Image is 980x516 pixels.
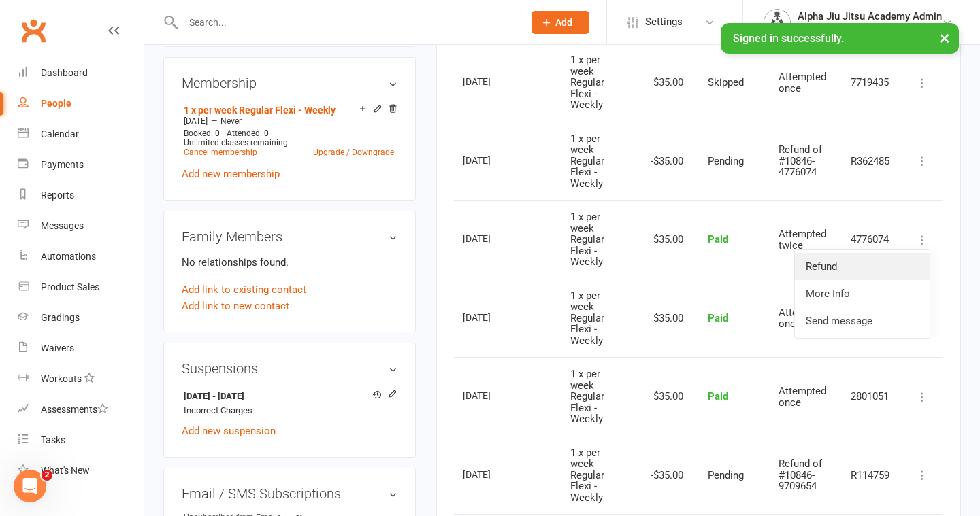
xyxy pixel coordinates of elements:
[41,190,74,201] div: Reports
[463,385,525,406] div: [DATE]
[570,211,604,268] span: 1 x per week Regular Flexi - Weekly
[184,105,336,116] a: 1 x per week Regular Flexi - Weekly
[798,10,942,22] div: Alpha Jiu Jitsu Academy Admin
[42,470,52,481] span: 2
[41,281,99,292] div: Product Sales
[463,150,525,171] div: [DATE]
[570,133,604,190] span: 1 x per week Regular Flexi - Weekly
[838,357,902,436] td: 2801051
[41,312,80,323] div: Gradings
[182,75,397,90] h3: Membership
[779,71,826,94] span: Attempted once
[182,486,397,501] h3: Email / SMS Subscriptions
[41,434,65,445] div: Tasks
[798,22,942,35] div: Alpha Jiu Jitsu Academy
[41,98,71,109] div: People
[838,436,902,515] td: R114759
[41,465,90,476] div: What's New
[184,138,288,148] span: Unlimited classes remaining
[779,385,826,409] span: Attempted once
[795,307,930,334] a: Send message
[708,76,744,88] span: Skipped
[41,251,96,262] div: Automations
[16,14,50,48] a: Clubworx
[18,425,144,455] a: Tasks
[708,312,728,324] span: Paid
[463,307,525,328] div: [DATE]
[313,148,394,157] a: Upgrade / Downgrade
[180,116,397,126] div: —
[41,159,84,170] div: Payments
[18,303,144,333] a: Gradings
[532,11,589,34] button: Add
[637,279,696,358] td: $35.00
[18,211,144,241] a: Messages
[645,7,683,37] span: Settings
[18,58,144,88] a: Dashboard
[463,464,525,485] div: [DATE]
[41,404,108,415] div: Assessments
[18,455,144,486] a: What's New
[637,436,696,515] td: -$35.00
[41,343,74,354] div: Waivers
[708,155,744,167] span: Pending
[182,361,397,376] h3: Suspensions
[570,290,604,347] span: 1 x per week Regular Flexi - Weekly
[570,447,604,504] span: 1 x per week Regular Flexi - Weekly
[463,71,525,92] div: [DATE]
[18,394,144,425] a: Assessments
[637,200,696,279] td: $35.00
[932,23,957,52] button: ×
[182,298,289,314] a: Add link to new contact
[182,425,276,437] a: Add new suspension
[708,233,728,245] span: Paid
[779,228,826,252] span: Attempted twice
[779,144,826,178] div: Refund of #10846-4776074
[637,357,696,436] td: $35.00
[41,220,84,231] div: Messages
[18,272,144,303] a: Product Sales
[184,128,220,138] span: Booked: 0
[795,253,930,280] a: Refund
[184,390,391,404] strong: [DATE] - [DATE]
[18,364,144,394] a: Workouts
[18,333,144,364] a: Waivers
[41,373,82,384] div: Workouts
[779,307,826,330] span: Attempted once
[220,116,242,126] span: Never
[41,67,88,78] div: Dashboard
[779,458,826,492] div: Refund of #10846-9709654
[570,54,604,111] span: 1 x per week Regular Flexi - Weekly
[179,13,514,32] input: Search...
[184,148,257,157] a: Cancel membership
[463,228,525,249] div: [DATE]
[182,168,280,180] a: Add new membership
[41,128,79,139] div: Calendar
[182,281,306,298] a: Add link to existing contact
[838,122,902,201] td: R362485
[637,122,696,201] td: -$35.00
[733,32,844,45] span: Signed in successfully.
[708,469,744,481] span: Pending
[18,180,144,211] a: Reports
[570,368,604,425] span: 1 x per week Regular Flexi - Weekly
[182,254,397,271] p: No relationships found.
[708,390,728,402] span: Paid
[18,119,144,150] a: Calendar
[182,229,397,244] h3: Family Members
[18,88,144,119] a: People
[637,43,696,122] td: $35.00
[182,386,397,419] li: Incorrect Charges
[764,9,791,36] img: thumb_image1751406779.png
[838,200,902,279] td: 4776074
[18,150,144,180] a: Payments
[14,470,46,502] iframe: Intercom live chat
[18,241,144,272] a: Automations
[838,43,902,122] td: 7719435
[184,116,208,126] span: [DATE]
[227,128,269,138] span: Attended: 0
[795,280,930,307] a: More Info
[555,17,572,28] span: Add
